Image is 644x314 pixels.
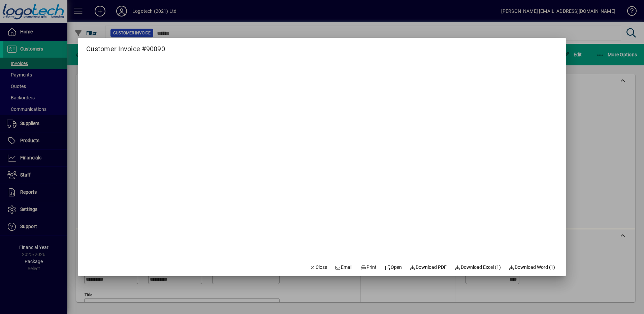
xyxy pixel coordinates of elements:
[452,261,504,274] button: Download Excel (1)
[360,264,377,271] span: Print
[410,264,447,271] span: Download PDF
[455,264,501,271] span: Download Excel (1)
[307,261,330,274] button: Close
[506,261,558,274] button: Download Word (1)
[407,261,450,274] a: Download PDF
[509,264,555,271] span: Download Word (1)
[78,38,173,54] h2: Customer Invoice #90090
[382,261,405,274] a: Open
[310,264,327,271] span: Close
[335,264,353,271] span: Email
[358,261,379,274] button: Print
[385,264,402,271] span: Open
[332,261,355,274] button: Email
